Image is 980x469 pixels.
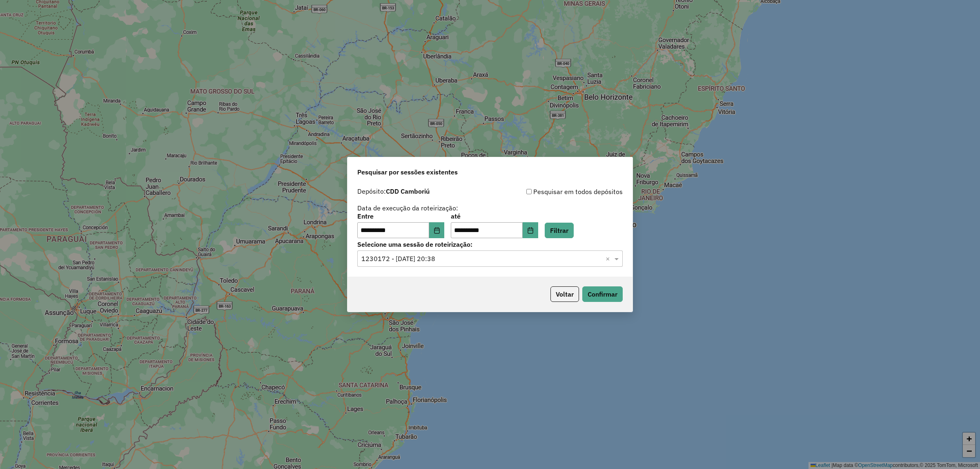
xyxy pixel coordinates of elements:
div: Pesquisar em todos depósitos [490,187,623,197]
span: Clear all [606,254,612,264]
label: Selecione uma sessão de roteirização: [357,239,623,249]
button: Confirmar [582,286,623,302]
span: Pesquisar por sessões existentes [357,167,458,177]
button: Filtrar [545,223,574,238]
label: Data de execução da roteirização: [357,203,458,213]
label: até [451,211,538,221]
label: Entre [357,211,444,221]
button: Choose Date [523,222,538,239]
button: Choose Date [429,222,445,239]
label: Depósito: [357,186,430,196]
strong: CDD Camboriú [386,187,430,195]
button: Voltar [550,286,579,302]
